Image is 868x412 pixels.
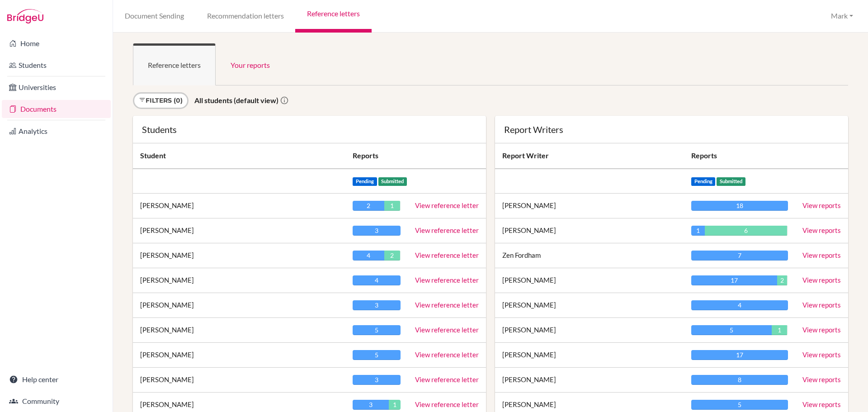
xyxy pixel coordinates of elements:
div: 17 [691,275,778,285]
img: Bridge-U [7,9,43,24]
td: [PERSON_NAME] [495,318,684,343]
a: View reports [802,400,841,408]
td: [PERSON_NAME] [133,343,345,368]
a: View reference letter [415,276,479,284]
strong: All students (default view) [194,96,278,104]
div: 5 [353,325,401,335]
a: Documents [2,100,111,118]
span: Submitted [378,177,407,186]
td: [PERSON_NAME] [133,218,345,243]
div: 2 [384,251,400,260]
span: Pending [353,177,377,186]
div: Report Writers [504,125,839,134]
div: 8 [691,375,788,385]
a: View reference letter [415,251,479,259]
td: [PERSON_NAME] [133,268,345,293]
a: View reference letter [415,326,479,334]
span: Pending [691,177,716,186]
div: 17 [691,350,788,360]
div: 3 [353,226,401,236]
a: View reference letter [415,226,479,234]
td: [PERSON_NAME] [133,368,345,393]
div: 3 [353,375,401,385]
div: 7 [691,251,788,260]
a: View reports [802,375,841,384]
th: Reports [345,143,486,169]
a: Filters (0) [133,92,189,109]
a: View reports [802,326,841,334]
a: Help center [2,370,111,388]
a: Reference letters [133,43,216,85]
div: Students [142,125,477,134]
div: 18 [691,201,788,211]
td: Zen Fordham [495,243,684,268]
a: View reports [802,251,841,259]
div: 4 [353,251,384,260]
div: 6 [705,226,787,236]
div: 5 [691,400,788,410]
div: 4 [353,275,401,285]
button: Mark [827,8,857,24]
td: [PERSON_NAME] [133,293,345,318]
a: View reference letter [415,301,479,309]
div: 1 [691,226,705,236]
a: View reference letter [415,400,479,408]
td: [PERSON_NAME] [495,368,684,393]
a: View reports [802,301,841,309]
a: Universities [2,78,111,96]
div: 1 [772,325,787,335]
td: [PERSON_NAME] [133,318,345,343]
div: 5 [691,325,772,335]
a: View reference letter [415,350,479,359]
a: Your reports [216,43,285,85]
div: 1 [384,201,400,211]
a: View reference letter [415,375,479,384]
td: [PERSON_NAME] [495,293,684,318]
th: Report Writer [495,143,684,169]
span: Submitted [717,177,745,186]
a: Community [2,392,111,410]
td: [PERSON_NAME] [495,343,684,368]
a: Home [2,34,111,52]
td: [PERSON_NAME] [495,194,684,218]
a: View reports [802,201,841,209]
a: View reports [802,276,841,284]
td: [PERSON_NAME] [133,194,345,218]
a: View reference letter [415,201,479,209]
td: [PERSON_NAME] [495,268,684,293]
div: 1 [389,400,401,410]
td: [PERSON_NAME] [133,243,345,268]
th: Reports [684,143,795,169]
div: 5 [353,350,401,360]
a: View reports [802,350,841,359]
div: 2 [353,201,384,211]
th: Student [133,143,345,169]
a: Students [2,56,111,74]
div: 3 [353,400,388,410]
td: [PERSON_NAME] [495,218,684,243]
div: 2 [777,275,787,285]
a: Analytics [2,122,111,140]
div: 4 [691,300,788,310]
a: View reports [802,226,841,234]
div: 3 [353,300,401,310]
